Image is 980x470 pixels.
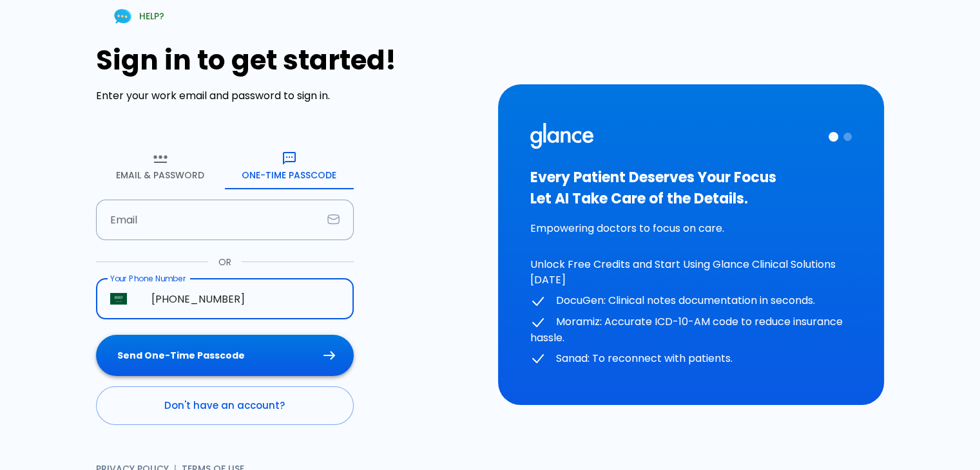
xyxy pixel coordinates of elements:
[96,143,225,189] button: Email & Password
[105,285,132,312] button: Select country
[96,386,354,425] a: Don't have an account?
[110,293,127,305] img: Saudi Arabia
[530,221,852,236] p: Empowering doctors to focus on care.
[530,314,852,346] p: Moramiz: Accurate ICD-10-AM code to reduce insurance hassle.
[110,273,186,284] label: Your Phone Number
[96,44,483,76] h1: Sign in to get started!
[111,5,134,28] img: Chat Support
[218,256,231,268] p: OR
[530,351,852,367] p: Sanad: To reconnect with patients.
[96,200,322,240] input: dr.ahmed@clinic.com
[530,257,852,288] p: Unlock Free Credits and Start Using Glance Clinical Solutions [DATE]
[530,167,852,209] h3: Every Patient Deserves Your Focus Let AI Take Care of the Details.
[530,293,852,309] p: DocuGen: Clinical notes documentation in seconds.
[96,335,354,377] button: Send One-Time Passcode
[96,88,483,104] p: Enter your work email and password to sign in.
[225,143,354,189] button: One-Time Passcode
